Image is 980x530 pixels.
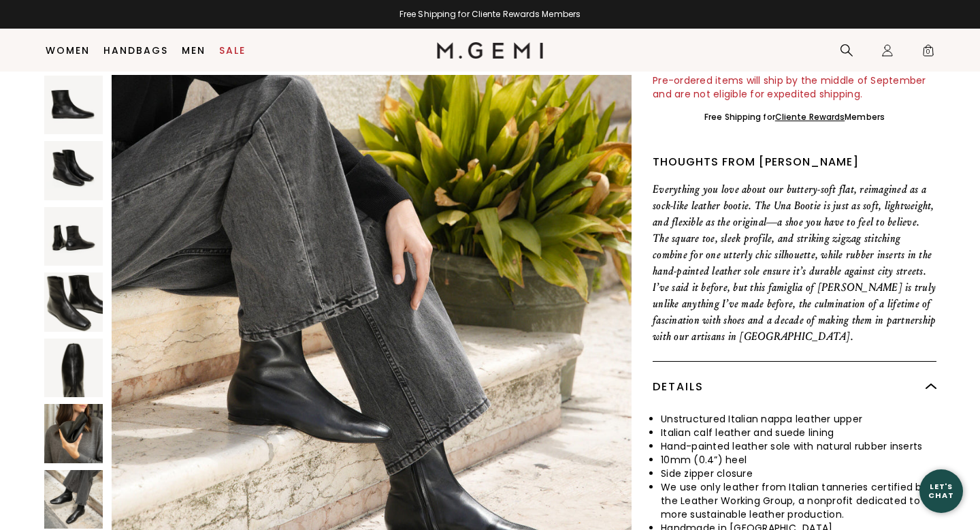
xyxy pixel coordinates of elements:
div: Thoughts from [PERSON_NAME] [653,154,936,170]
img: The Una Bootie [44,207,103,266]
img: M.Gemi [437,42,544,59]
a: Handbags [103,45,168,56]
div: Free Shipping for Members [704,112,885,123]
span: 0 [921,46,935,60]
li: Side zipper closure [661,467,936,480]
a: Sale [219,45,246,56]
img: The Una Bootie [44,272,103,331]
a: Cliente Rewards [775,111,845,123]
img: The Una Bootie [44,470,103,529]
li: Unstructured Italian nappa leather upper [661,412,936,426]
div: Details [653,362,936,412]
a: Men [182,45,206,56]
img: The Una Bootie [44,141,103,200]
a: Women [46,45,90,56]
img: The Una Bootie [44,76,103,134]
div: Pre-ordered items will ship by the middle of September and are not eligible for expedited shipping. [653,74,936,101]
img: The Una Bootie [44,404,103,463]
img: The Una Bootie [44,339,103,397]
li: Hand-painted leather sole with natural rubber inserts [661,439,936,453]
p: Everything you love about our buttery-soft flat, reimagined as a sock-like leather bootie. The Un... [653,181,936,345]
li: We use only leather from Italian tanneries certified by the Leather Working Group, a nonprofit de... [661,480,936,521]
li: Italian calf leather and suede lining [661,426,936,439]
li: 10mm (0.4”) heel [661,453,936,467]
div: Let's Chat [919,482,963,499]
